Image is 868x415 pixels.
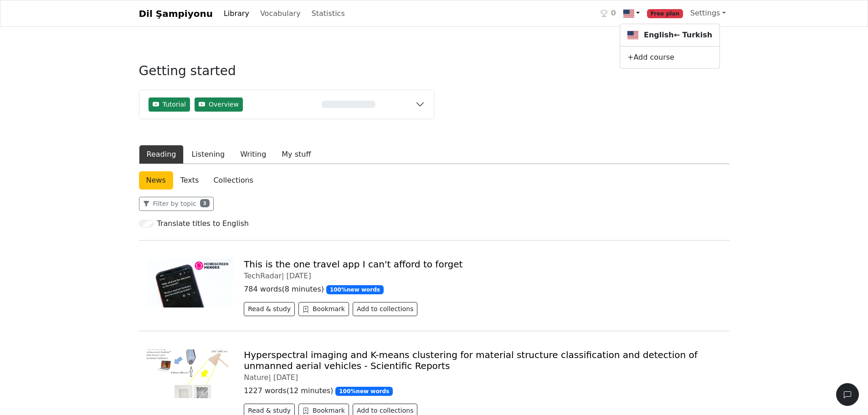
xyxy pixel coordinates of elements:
[244,349,698,371] a: Hyperspectral imaging and K-means clustering for material structure classification and detection ...
[597,4,620,23] a: 0
[244,272,722,280] div: TechRadar |
[244,373,722,382] div: Nature |
[139,90,434,119] button: TutorialOverview
[149,97,190,112] button: Tutorial
[206,171,260,190] a: Collections
[620,28,719,43] a: English← Turkish
[209,100,239,109] span: Overview
[139,197,214,211] button: Filter by topic3
[244,306,298,315] a: Read & study
[139,63,434,86] h3: Getting started
[620,50,719,65] a: +Add course
[273,373,298,382] span: [DATE]
[146,349,233,398] img: 41598_2025_16205_Fig1_HTML.jpg
[157,219,249,228] h6: Translate titles to English
[353,302,418,316] button: Add to collections
[139,171,173,190] a: News
[326,285,384,294] span: 100 % new words
[232,145,274,164] button: Writing
[220,5,253,23] a: Library
[244,385,722,396] p: 1227 words ( 12 minutes )
[335,387,393,396] span: 100 % new words
[623,8,634,19] img: us.svg
[139,8,213,19] font: Dil Şampiyonu
[687,4,729,22] a: Settings
[627,30,638,41] img: us.svg
[244,302,295,316] button: Read & study
[611,8,616,19] span: 0
[173,171,206,190] a: Texts
[139,145,184,164] button: Reading
[244,284,722,295] p: 784 words ( 8 minutes )
[643,4,687,23] a: Free plan
[184,145,232,164] button: Listening
[298,302,349,316] button: Bookmark
[257,5,304,23] a: Vocabulary
[200,199,210,207] span: 3
[195,97,243,112] button: Overview
[308,5,349,23] a: Statistics
[274,145,318,164] button: My stuff
[647,9,683,18] span: Free plan
[163,100,186,109] span: Tutorial
[146,259,233,307] img: PnVTjx3ppejejKDQ2SATa4-1200-80.jpg
[139,5,213,23] a: Dil Şampiyonu
[244,259,462,270] a: This is the one travel app I can't afford to forget
[287,272,311,280] span: [DATE]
